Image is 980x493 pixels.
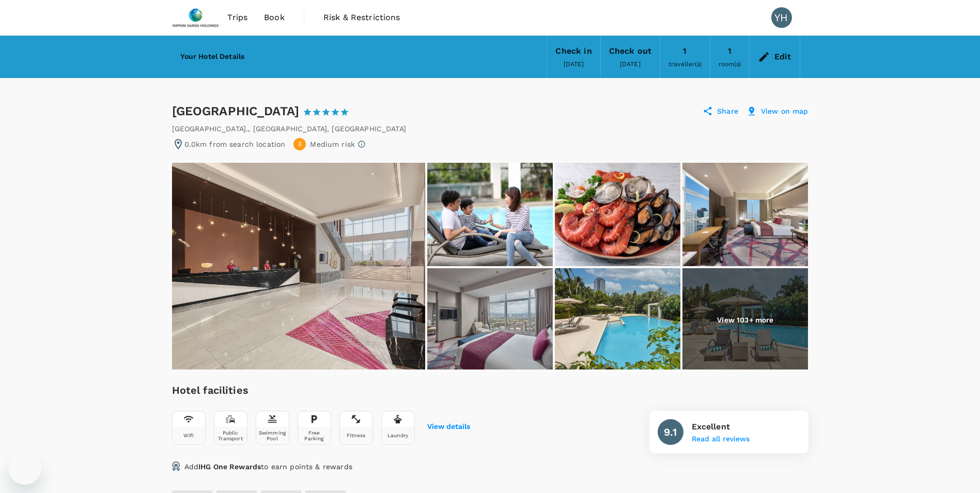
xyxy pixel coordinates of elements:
p: View 103+ more [717,315,773,325]
span: Trips [227,11,247,24]
div: Wifi [183,433,194,438]
iframe: Button to launch messaging window [8,452,41,485]
img: Be inspired during your stay in our refreshed Crowne Suite Room [682,163,808,266]
img: We have the facilities for your great staycation. [427,163,553,266]
button: Read all reviews [692,435,750,443]
div: Fitness [347,433,365,438]
p: Excellent [692,421,750,433]
img: A gracious welcome at our hotel in Ortigas [172,163,425,369]
div: Edit [774,50,791,64]
span: 3 [298,140,302,149]
div: 1 [683,44,687,58]
span: traveller(s) [668,60,702,68]
img: Seven Corners Seafood [555,163,680,266]
h6: 9.1 [664,424,676,440]
div: Check in [555,44,592,58]
img: Guest Room [427,268,553,372]
div: Check out [609,44,651,58]
div: Public Transport [216,430,245,441]
div: Laundry [387,433,408,438]
div: [GEOGRAPHIC_DATA] [172,103,350,119]
p: Medium risk [310,139,355,149]
span: room(s) [719,60,741,68]
p: Add to earn points & rewards [184,461,352,472]
h6: Hotel facilities [172,382,470,398]
div: [GEOGRAPHIC_DATA]. , [GEOGRAPHIC_DATA] , [GEOGRAPHIC_DATA] [172,124,406,134]
span: Risk & Restrictions [323,11,400,24]
h6: Your Hotel Details [180,51,245,63]
button: View details [427,423,470,431]
p: View on map [761,106,808,116]
div: Swimming Pool [258,430,287,441]
span: IHG One Rewards [198,463,261,471]
img: Swimming Pool [682,268,808,372]
div: Free Parking [300,430,329,441]
div: 1 [728,44,732,58]
p: Share [717,106,738,116]
span: [DATE] [564,60,584,68]
p: 0.0km from search location [184,139,286,149]
img: Nippon Sanso Holdings Singapore Pte Ltd [172,6,220,29]
div: YH [771,7,792,28]
span: Book [264,11,285,24]
img: Swimming Pool [555,268,680,372]
span: [DATE] [620,60,641,68]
